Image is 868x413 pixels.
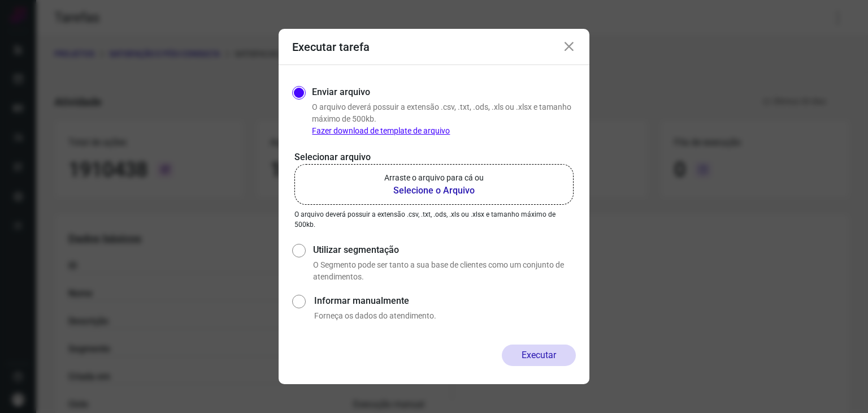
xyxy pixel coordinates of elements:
p: O arquivo deverá possuir a extensão .csv, .txt, .ods, .xls ou .xlsx e tamanho máximo de 500kb. [294,209,574,230]
p: Forneça os dados do atendimento. [314,310,576,322]
a: Fazer download de template de arquivo [312,126,450,135]
label: Utilizar segmentação [313,243,576,257]
h3: Executar tarefa [292,40,370,54]
p: Arraste o arquivo para cá ou [384,172,484,184]
b: Selecione o Arquivo [384,184,484,197]
p: Selecionar arquivo [294,150,574,164]
label: Informar manualmente [314,294,576,308]
p: O Segmento pode ser tanto a sua base de clientes como um conjunto de atendimentos. [313,259,576,283]
label: Enviar arquivo [312,85,370,99]
p: O arquivo deverá possuir a extensão .csv, .txt, .ods, .xls ou .xlsx e tamanho máximo de 500kb. [312,101,576,137]
button: Executar [502,345,576,366]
